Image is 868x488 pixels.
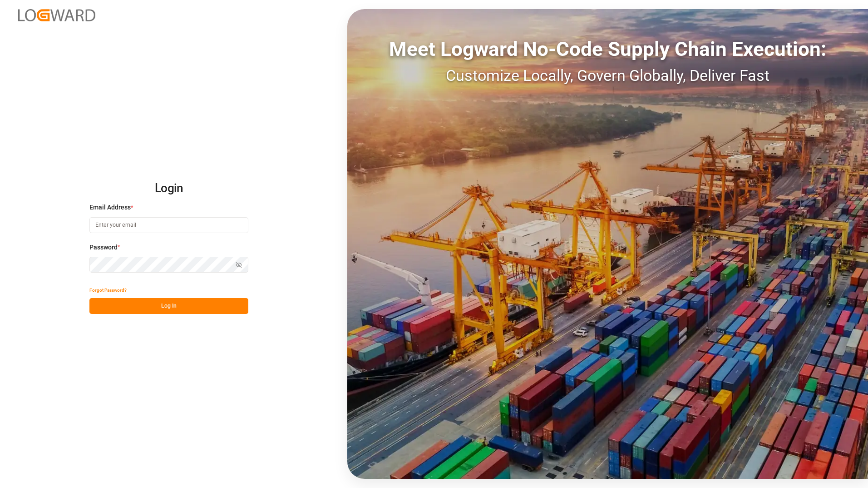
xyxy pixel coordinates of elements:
[89,298,248,314] button: Log In
[89,217,248,233] input: Enter your email
[89,174,248,203] h2: Login
[347,64,868,87] div: Customize Locally, Govern Globally, Deliver Fast
[89,243,118,252] span: Password
[347,34,868,64] div: Meet Logward No-Code Supply Chain Execution:
[89,203,131,212] span: Email Address
[89,282,127,298] button: Forgot Password?
[18,9,95,21] img: Logward_new_orange.png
